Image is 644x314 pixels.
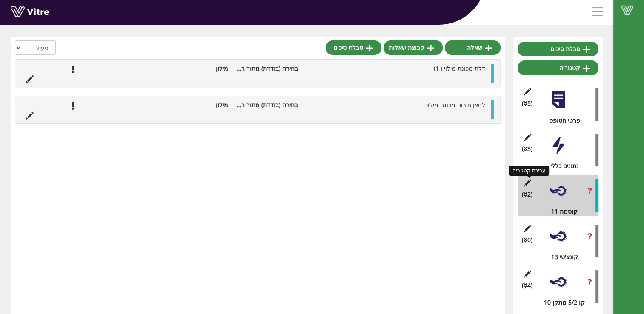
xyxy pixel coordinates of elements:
div: פרטי הטופס [524,116,598,125]
div: עריכת קטגוריה [509,166,549,176]
span: (5 ) [522,99,532,108]
span: (2 ) [522,190,532,199]
a: שאלה [445,40,501,55]
span: דלת מכונת מילוי ( 1) [434,64,485,72]
a: טבלת סיכום [518,42,598,56]
a: קבוצת שאלות [384,40,443,55]
span: (4 ) [522,281,532,290]
a: קטגוריה [518,60,598,75]
span: (0 ) [522,235,532,245]
li: מילון [162,100,232,110]
a: טבלת סיכום [326,40,381,55]
div: קוסמה 11 [524,207,598,216]
li: בחירה (בודדת) מתוך רשימה [232,64,303,73]
span: לחצן חירום מכונת מילוי [426,101,485,109]
div: קו 5/2 מתקן 10 [524,298,598,307]
div: קונצ'טי 13 [524,252,598,262]
span: (3 ) [522,144,532,154]
li: בחירה (בודדת) מתוך רשימה [232,100,303,110]
li: מילון [162,64,232,73]
div: נתונים כללי [524,161,598,171]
